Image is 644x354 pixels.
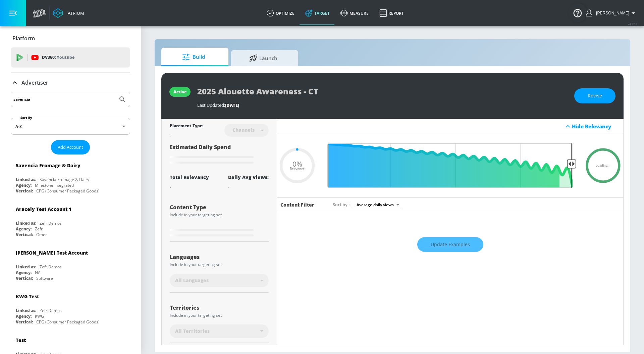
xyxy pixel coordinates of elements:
[16,270,32,275] div: Agency:
[53,8,84,18] a: Atrium
[170,205,269,210] div: Content Type
[11,245,130,283] div: [PERSON_NAME] Test AccountLinked as:Zefr DemosAgency:NAVertical:Software
[65,10,84,16] div: Atrium
[16,162,80,169] div: Savencia Fromage & Dairy
[11,29,130,48] div: Platform
[16,226,32,232] div: Agency:
[572,123,620,130] div: Hide Relevancy
[36,275,53,281] div: Software
[51,140,90,154] button: Add Account
[16,313,32,319] div: Agency:
[170,324,269,338] div: All Territories
[238,50,289,66] span: Launch
[11,201,130,239] div: Aracely Test Account 1Linked as:Zefr DemosAgency:ZefrVertical:Other
[225,102,239,108] span: [DATE]
[16,264,36,270] div: Linked as:
[11,288,130,326] div: KWG TestLinked as:Zefr DemosAgency:KWGVertical:CPG (Consumer Packaged Goods)
[16,337,26,343] div: Test
[58,143,83,151] span: Add Account
[280,202,314,208] h6: Content Filter
[40,308,62,313] div: Zefr Demos
[16,275,33,281] div: Vertical:
[40,220,62,226] div: Zefr Demos
[574,88,615,103] button: Revise
[16,250,88,256] div: [PERSON_NAME] Test Account
[57,54,74,61] p: Youtube
[168,49,219,65] span: Build
[11,157,130,195] div: Savencia Fromage & DairyLinked as:Savencia Fromage & DairyAgency:Milestone IntegratedVertical:CPG...
[170,123,203,130] div: Placement Type:
[13,95,115,104] input: Search by name
[19,116,34,120] label: Sort By
[170,313,269,317] div: Include in your targeting set
[170,143,231,151] span: Estimated Daily Spend
[16,308,36,313] div: Linked as:
[16,220,36,226] div: Linked as:
[11,73,130,92] div: Advertiser
[586,9,637,17] button: [PERSON_NAME]
[324,143,576,188] input: Final Threshold
[593,11,629,15] span: login as: carolyn.xue@zefr.com
[21,79,48,86] p: Advertiser
[588,92,602,100] span: Revise
[16,182,32,188] div: Agency:
[40,177,89,182] div: Savencia Fromage & Dairy
[228,174,269,180] div: Daily Avg Views:
[628,22,637,26] span: v 4.22.2
[333,202,350,208] span: Sort by
[11,118,130,135] div: A-Z
[229,127,258,133] div: Channels
[36,232,47,237] div: Other
[16,319,33,325] div: Vertical:
[170,174,209,180] div: Total Relevancy
[35,182,74,188] div: Milestone Integrated
[16,293,39,300] div: KWG Test
[170,305,269,310] div: Territories
[261,1,300,25] a: optimize
[175,277,209,284] span: All Languages
[277,119,623,134] div: Hide Relevancy
[292,160,302,167] span: 0%
[197,102,568,108] div: Last Updated:
[568,3,587,22] button: Open Resource Center
[290,167,305,171] span: Relevance
[170,254,269,260] div: Languages
[596,164,610,167] span: Loading...
[12,35,35,42] p: Platform
[16,188,33,194] div: Vertical:
[353,200,402,209] div: Average daily views
[16,177,36,182] div: Linked as:
[170,263,269,267] div: Include in your targeting set
[42,54,74,61] p: DV360:
[35,313,44,319] div: KWG
[300,1,335,25] a: Target
[16,206,71,212] div: Aracely Test Account 1
[374,1,409,25] a: Report
[36,319,100,325] div: CPG (Consumer Packaged Goods)
[16,232,33,237] div: Vertical:
[35,226,43,232] div: Zefr
[173,89,186,95] div: active
[335,1,374,25] a: measure
[35,270,41,275] div: NA
[11,47,130,68] div: DV360: Youtube
[175,328,210,335] span: All Territories
[170,143,269,166] div: Estimated Daily Spend
[170,274,269,287] div: All Languages
[170,213,269,217] div: Include in your targeting set
[115,92,130,107] button: Submit Search
[40,264,62,270] div: Zefr Demos
[36,188,100,194] div: CPG (Consumer Packaged Goods)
